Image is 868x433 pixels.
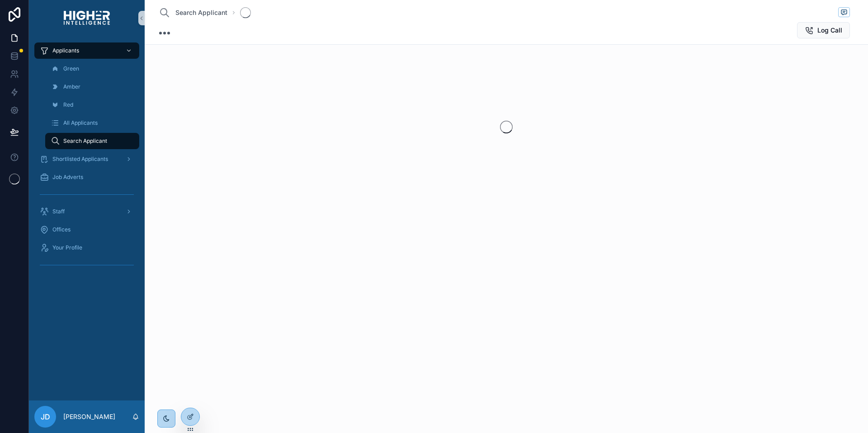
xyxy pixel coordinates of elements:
a: Amber [45,79,139,95]
span: Search Applicant [63,137,107,145]
span: Log Call [817,26,842,35]
div: scrollable content [29,36,145,284]
a: Search Applicant [45,133,139,149]
a: Applicants [34,42,139,59]
span: Shortlisted Applicants [52,155,108,163]
a: Green [45,61,139,77]
a: Staff [34,203,139,220]
span: Applicants [52,47,79,54]
a: Red [45,97,139,113]
a: Search Applicant [159,7,227,18]
a: Offices [34,221,139,238]
span: Offices [52,226,71,233]
span: Job Adverts [52,174,83,181]
a: Job Adverts [34,169,139,185]
span: Search Applicant [175,8,227,17]
span: Your Profile [52,244,82,251]
span: Red [63,101,73,108]
a: All Applicants [45,115,139,131]
span: Staff [52,208,65,215]
button: Log Call [797,22,850,38]
span: Green [63,65,79,72]
p: [PERSON_NAME] [63,412,115,421]
span: All Applicants [63,119,98,127]
a: Shortlisted Applicants [34,151,139,167]
img: App logo [64,11,110,25]
span: JD [41,411,50,422]
span: Amber [63,83,80,90]
a: Your Profile [34,240,139,256]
